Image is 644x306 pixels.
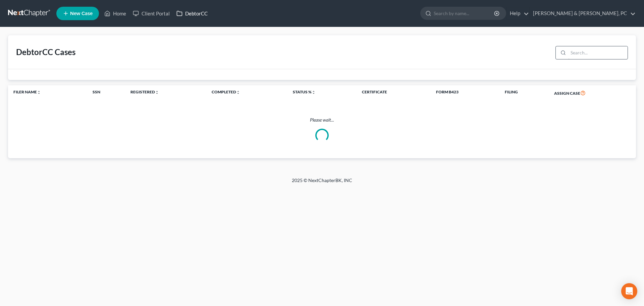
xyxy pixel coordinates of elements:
[101,7,129,19] a: Home
[13,89,41,94] a: Filer Nameunfold_more
[37,90,41,94] i: unfold_more
[293,89,316,94] a: Status %unfold_more
[155,90,159,94] i: unfold_more
[621,283,637,299] div: Open Intercom Messenger
[16,47,75,57] div: DebtorCC Cases
[434,7,495,19] input: Search by name...
[357,85,431,101] th: Certificate
[530,7,636,19] a: [PERSON_NAME] & [PERSON_NAME], PC
[236,90,240,94] i: unfold_more
[312,90,316,94] i: unfold_more
[130,89,159,94] a: Registeredunfold_more
[499,85,549,101] th: Filing
[87,85,125,101] th: SSN
[212,89,240,94] a: Completedunfold_more
[129,7,173,19] a: Client Portal
[431,85,499,101] th: Form B423
[506,7,529,19] a: Help
[70,11,93,16] span: New Case
[568,46,628,59] input: Search...
[173,7,211,19] a: DebtorCC
[131,177,513,189] div: 2025 © NextChapterBK, INC
[8,117,636,123] p: Please wait...
[549,85,636,101] th: Assign Case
